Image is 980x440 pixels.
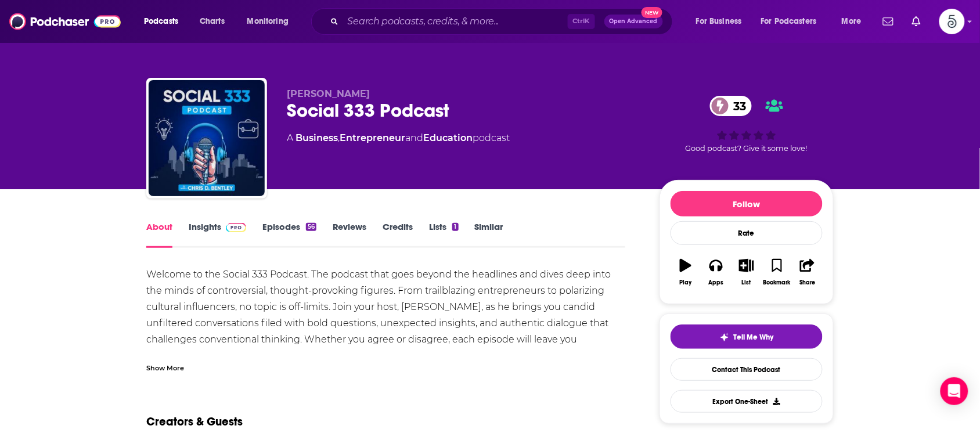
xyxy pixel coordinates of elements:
[239,12,304,31] button: open menu
[763,279,791,286] div: Bookmark
[754,12,834,31] button: open menu
[149,80,265,196] img: Social 333 Podcast
[710,96,752,116] a: 33
[792,251,823,293] button: Share
[146,221,172,248] a: About
[287,131,510,145] div: A podcast
[939,9,965,34] img: User Profile
[136,12,193,31] button: open menu
[429,221,458,248] a: Lists1
[604,15,663,28] button: Open AdvancedNew
[734,333,774,342] span: Tell Me Why
[722,96,752,116] span: 33
[146,266,625,380] div: Welcome to the Social 333 Podcast. The podcast that goes beyond the headlines and dives deep into...
[671,390,823,413] button: Export One-Sheet
[189,221,246,248] a: InsightsPodchaser Pro
[247,13,289,30] span: Monitoring
[939,9,965,34] span: Logged in as Spiral5-G2
[680,279,692,286] div: Play
[338,132,340,143] span: ,
[343,12,568,31] input: Search podcasts, credits, & more...
[9,10,121,33] img: Podchaser - Follow, Share and Rate Podcasts
[696,13,742,30] span: For Business
[610,19,658,24] span: Open Advanced
[333,221,366,248] a: Reviews
[405,132,423,143] span: and
[762,251,792,293] button: Bookmark
[671,191,823,217] button: Follow
[688,12,756,31] button: open menu
[709,279,724,286] div: Apps
[671,358,823,381] a: Contact This Podcast
[226,223,246,232] img: Podchaser Pro
[192,12,232,31] a: Charts
[799,279,815,286] div: Share
[306,223,316,231] div: 56
[742,279,751,286] div: List
[287,88,370,99] span: [PERSON_NAME]
[761,13,817,30] span: For Podcasters
[671,251,701,293] button: Play
[660,88,834,160] div: 33Good podcast? Give it some love!
[200,13,225,30] span: Charts
[423,132,473,143] a: Education
[146,414,243,429] h2: Creators & Guests
[671,221,823,245] div: Rate
[834,12,876,31] button: open menu
[907,12,925,31] a: Show notifications dropdown
[340,132,405,143] a: Entrepreneur
[671,324,823,349] button: tell me why sparkleTell Me Why
[720,333,729,342] img: tell me why sparkle
[701,251,731,293] button: Apps
[842,13,862,30] span: More
[878,12,898,31] a: Show notifications dropdown
[686,144,808,153] span: Good podcast? Give it some love!
[322,8,684,35] div: Search podcasts, credits, & more...
[941,377,968,405] div: Open Intercom Messenger
[144,13,178,30] span: Podcasts
[296,132,338,143] a: Business
[383,221,413,248] a: Credits
[262,221,316,248] a: Episodes56
[568,14,595,29] span: Ctrl K
[732,251,762,293] button: List
[475,221,503,248] a: Similar
[452,223,458,231] div: 1
[642,7,662,18] span: New
[939,9,965,34] button: Show profile menu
